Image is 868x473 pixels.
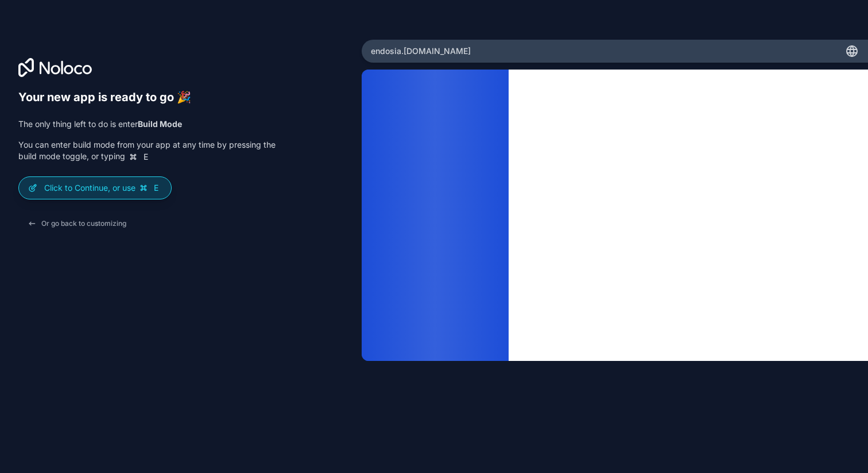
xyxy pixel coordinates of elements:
p: The only thing left to do is enter [18,118,276,130]
button: Or go back to customizing [18,213,135,234]
strong: Build Mode [138,119,182,129]
h6: Your new app is ready to go 🎉 [18,90,276,105]
span: E [141,152,150,161]
span: endosia .[DOMAIN_NAME] [371,45,471,57]
p: Click to Continue, or use [44,182,162,194]
span: E [152,183,161,193]
p: You can enter build mode from your app at any time by pressing the build mode toggle, or typing [18,139,276,163]
iframe: Intercom live chat [829,434,857,462]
